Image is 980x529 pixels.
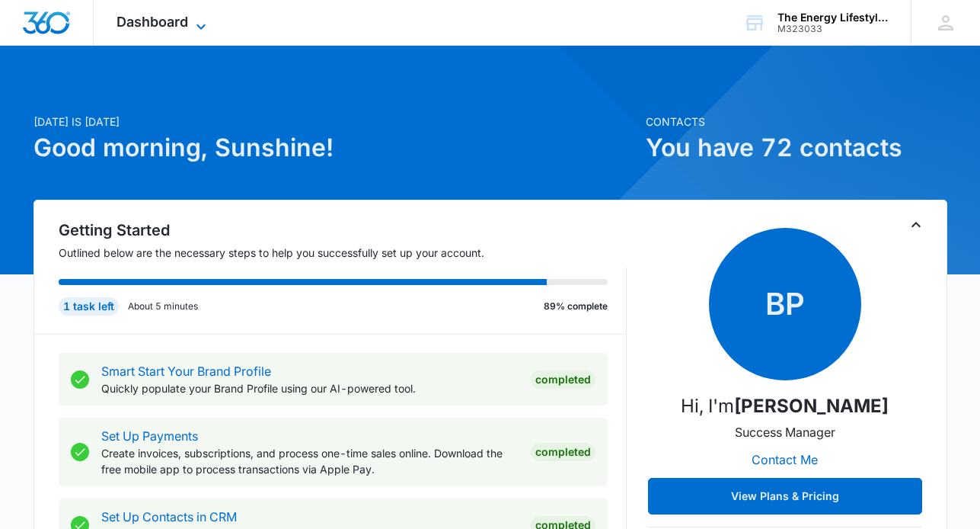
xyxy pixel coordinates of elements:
[531,370,595,389] div: Completed
[646,130,947,166] h1: You have 72 contacts
[777,11,889,24] div: account name
[128,300,198,313] p: About 5 minutes
[735,423,835,441] p: Success Manager
[34,130,637,166] h1: Good morning, Sunshine!
[34,114,637,130] p: [DATE] is [DATE]
[531,443,595,461] div: Completed
[777,24,889,34] div: account id
[101,364,271,379] a: Smart Start Your Brand Profile
[101,428,198,444] a: Set Up Payments
[117,14,188,30] span: Dashboard
[734,395,889,417] strong: [PERSON_NAME]
[646,114,947,130] p: Contacts
[544,300,608,313] p: 89% complete
[101,380,519,396] p: Quickly populate your Brand Profile using our AI-powered tool.
[736,441,833,478] button: Contact Me
[101,445,519,477] p: Create invoices, subscriptions, and process one-time sales online. Download the free mobile app t...
[648,478,922,515] button: View Plans & Pricing
[681,393,889,420] p: Hi, I'm
[59,297,119,316] div: 1 task left
[59,219,627,242] h2: Getting Started
[101,509,237,524] a: Set Up Contacts in CRM
[907,216,925,234] button: Toggle Collapse
[709,228,861,380] span: BP
[59,245,627,261] p: Outlined below are the necessary steps to help you successfully set up your account.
